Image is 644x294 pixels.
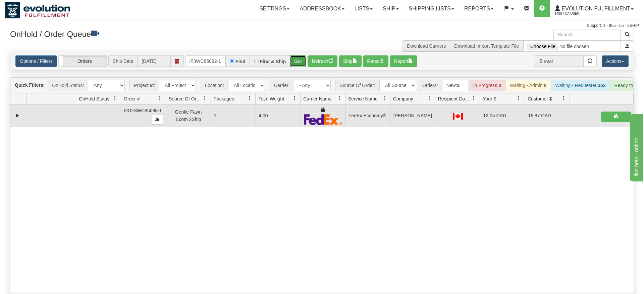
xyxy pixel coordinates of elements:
div: grid toolbar [10,78,634,93]
div: live help - online [5,4,62,12]
span: Customer $ [528,95,552,102]
a: Lists [350,0,378,17]
a: Total Weight filter column settings [289,93,300,104]
td: 12.05 CAD [480,104,525,127]
span: Total Weight [258,95,284,102]
label: Quick Filters: [15,82,45,88]
span: Recipient Country [438,95,472,102]
strong: 0 [498,83,501,88]
span: Company [393,95,413,102]
img: logo1488.jpg [5,2,70,18]
span: Location: [201,80,228,91]
a: Source Of Order filter column settings [199,93,211,104]
a: Packages filter column settings [244,93,255,104]
div: Support: 1 - 855 - 55 - 2SHIP [5,23,639,29]
button: Go! [290,55,306,67]
a: Shipping lists [404,0,459,17]
input: Import [523,40,621,52]
div: Waiting - Requester: [551,80,610,91]
span: OnHold Status: [48,80,88,91]
button: Ship [339,55,362,67]
input: Order # [185,55,225,67]
span: Orders: [418,80,442,91]
strong: 2 [457,83,460,88]
span: Carrier Name [303,95,331,102]
div: In Progress: [469,80,505,91]
span: 1488 / CA User [555,10,605,17]
input: Search [553,29,621,40]
a: Collapse [13,112,21,120]
a: Service Name filter column settings [379,93,390,104]
span: 4.00 [259,113,268,118]
button: Report [390,55,417,67]
a: Company filter column settings [424,93,435,104]
span: Carrier: [270,80,294,91]
a: Options / Filters [15,55,57,67]
label: Find & Ship [260,59,286,64]
h3: OnHold / Order Queue [10,29,317,39]
button: Refresh [308,55,337,67]
td: 16.87 CAD [525,104,570,127]
td: FedEx Economy® [345,104,390,127]
button: Actions [602,55,629,67]
span: Source Of Order: [335,80,379,91]
a: Recipient Country filter column settings [468,93,480,104]
strong: 0 [544,83,546,88]
span: Packages [214,95,234,102]
a: Carrier Name filter column settings [334,93,345,104]
label: Orders [59,56,107,67]
a: Reports [459,0,498,17]
span: OGF3WC85088-1 [124,108,162,113]
span: Your $ [483,95,496,102]
a: Ship [378,0,404,17]
a: Settings [254,0,294,17]
button: Rates [363,55,389,67]
a: Evolution Fulfillment 1488 / CA User [550,0,639,17]
a: Your $ filter column settings [513,93,525,104]
button: Shipping Documents [601,112,631,122]
button: Copy to clipboard [152,115,163,125]
button: Search [621,29,634,40]
span: Total [534,55,557,67]
span: Service Name [348,95,378,102]
div: Gentle Fawn Ecom 2Ship [169,108,208,123]
img: FedEx Express® [304,114,342,125]
div: New: [442,80,469,91]
a: Download Carriers [407,43,446,49]
span: 1 [214,113,216,118]
td: [PERSON_NAME] [390,104,435,127]
span: Source Of Order [169,95,202,102]
a: Order # filter column settings [154,93,166,104]
div: Waiting - Admin: [505,80,551,91]
span: Ship Date [108,55,137,67]
a: Customer $ filter column settings [558,93,570,104]
a: Addressbook [294,0,350,17]
span: Project Id: [129,80,159,91]
a: Download Import Template File [454,43,519,49]
iframe: chat widget [629,113,643,181]
label: Find [235,59,246,64]
span: Order # [124,95,140,102]
img: CA [453,113,463,120]
strong: 362 [598,83,605,88]
span: Evolution Fulfillment [560,6,630,11]
span: OnHold Status [79,95,109,102]
a: OnHold Status filter column settings [109,93,121,104]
